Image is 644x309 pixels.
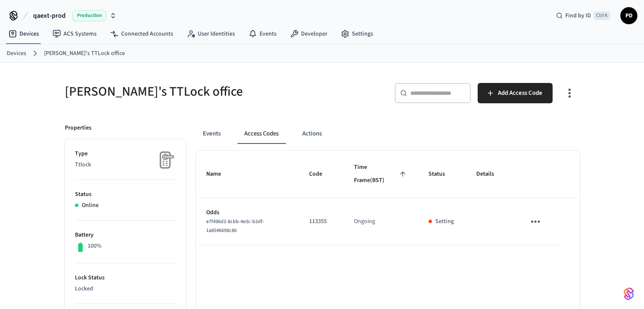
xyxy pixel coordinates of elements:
span: Ctrl K [594,11,610,20]
div: ant example [196,124,580,144]
p: Ttlock [75,160,176,169]
span: PD [621,8,636,23]
span: Production [72,10,106,21]
span: qaext-prod [33,11,66,21]
button: Actions [296,124,329,144]
h5: [PERSON_NAME]'s TTLock office [65,83,317,100]
p: Lock Status [75,273,176,282]
a: Devices [7,49,26,58]
span: Add Access Code [498,88,542,99]
div: Find by IDCtrl K [549,8,617,23]
a: Connected Accounts [103,26,180,41]
p: Battery [75,231,176,240]
a: Devices [2,26,46,41]
span: Status [428,168,456,181]
p: Properties [65,124,91,132]
td: Ongoing [343,198,418,246]
p: Type [75,149,176,158]
button: Add Access Code [478,83,553,103]
span: Details [476,168,505,181]
button: Events [196,124,227,144]
span: Find by ID [565,11,591,20]
table: sticky table [196,151,580,246]
a: Developer [283,26,334,41]
a: [PERSON_NAME]'s TTLock office [44,49,125,58]
p: 113355 [309,217,333,226]
span: Code [309,168,333,181]
p: Setting [435,217,454,226]
p: Online [82,201,99,210]
a: User Identities [180,26,242,41]
img: Placeholder Lock Image [155,149,176,171]
span: Name [206,168,232,181]
span: e7f496d2-8cbb-4e3c-b2df-1a8546698c86 [206,218,264,234]
p: Status [75,190,176,199]
p: 100% [88,242,102,251]
a: ACS Systems [46,26,103,41]
a: Events [242,26,283,41]
img: SeamLogoGradient.69752ec5.svg [624,287,634,301]
a: Settings [334,26,380,41]
span: Time Frame(BST) [354,161,408,188]
button: Access Codes [238,124,285,144]
p: Locked [75,284,176,293]
p: Odds [206,208,289,217]
button: PD [620,7,637,24]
